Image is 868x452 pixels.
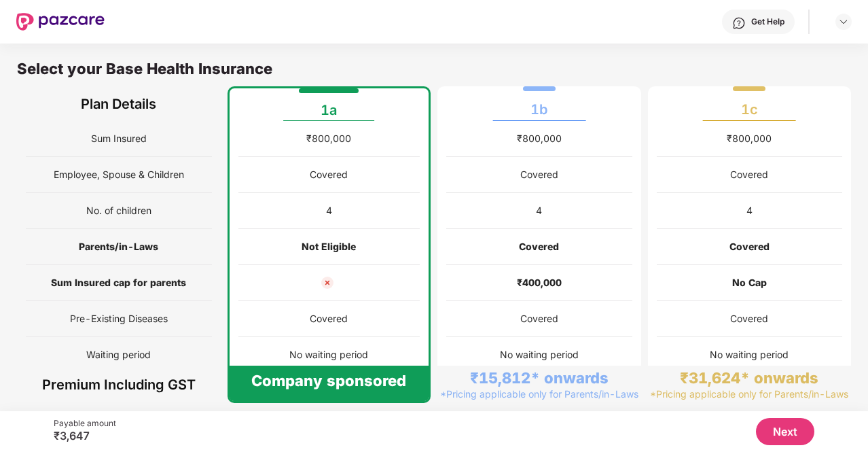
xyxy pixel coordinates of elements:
[729,239,770,254] div: Covered
[440,387,638,400] div: *Pricing applicable only for Parents/in-Laws
[86,198,151,224] span: No. of children
[838,16,849,27] img: svg+xml;base64,PHN2ZyBpZD0iRHJvcGRvd24tMzJ4MzIiIHhtbG5zPSJodHRwOi8vd3d3LnczLm9yZy8yMDAwL3N2ZyIgd2...
[54,162,184,188] span: Employee, Spouse & Children
[519,239,559,254] div: Covered
[26,86,212,121] div: Plan Details
[756,418,814,445] button: Next
[520,311,558,326] div: Covered
[732,16,746,30] img: svg+xml;base64,PHN2ZyBpZD0iSGVscC0zMngzMiIgeG1sbnM9Imh0dHA6Ly93d3cudzMub3JnLzIwMDAvc3ZnIiB3aWR0aD...
[86,342,151,368] span: Waiting period
[91,126,147,152] span: Sum Insured
[751,16,784,27] div: Get Help
[26,366,212,403] div: Premium Including GST
[517,275,562,290] div: ₹400,000
[319,275,336,291] img: not_cover_cross.svg
[746,203,753,218] div: 4
[741,90,758,118] div: 1c
[732,275,767,290] div: No Cap
[530,90,547,118] div: 1b
[727,131,772,146] div: ₹800,000
[650,387,848,400] div: *Pricing applicable only for Parents/in-Laws
[16,13,105,31] img: New Pazcare Logo
[730,167,768,182] div: Covered
[54,429,116,442] div: ₹3,647
[470,368,609,387] div: ₹15,812* onwards
[310,311,348,326] div: Covered
[710,347,789,362] div: No waiting period
[289,347,368,362] div: No waiting period
[310,167,348,182] div: Covered
[51,270,186,296] span: Sum Insured cap for parents
[326,203,332,218] div: 4
[680,368,818,387] div: ₹31,624* onwards
[54,418,116,429] div: Payable amount
[517,131,562,146] div: ₹800,000
[302,239,356,254] div: Not Eligible
[536,203,542,218] div: 4
[70,306,168,332] span: Pre-Existing Diseases
[321,91,337,118] div: 1a
[500,347,579,362] div: No waiting period
[306,131,351,146] div: ₹800,000
[79,234,158,260] span: Parents/in-Laws
[251,371,406,390] div: Company sponsored
[730,311,768,326] div: Covered
[17,59,851,86] div: Select your Base Health Insurance
[520,167,558,182] div: Covered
